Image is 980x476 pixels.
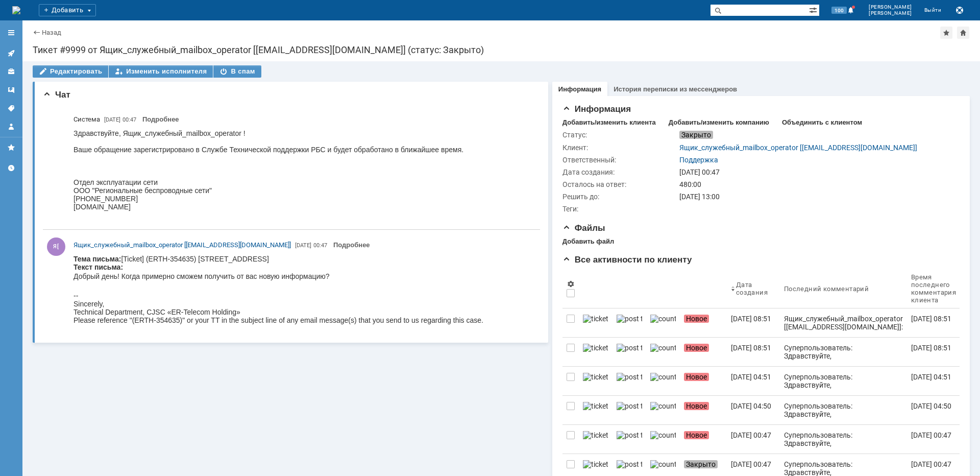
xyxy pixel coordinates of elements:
[736,281,768,296] div: Дата создания
[731,315,771,323] div: [DATE] 08:51
[73,115,100,123] span: Система
[684,460,718,468] span: Закрыто
[612,396,646,424] a: post ticket.png
[782,118,862,127] div: Объединить с клиентом
[562,104,631,114] span: Информация
[911,315,951,323] div: [DATE] 08:51
[617,344,642,352] img: post ticket.png
[562,223,605,233] span: Файлы
[650,344,676,352] img: counter.png
[617,402,642,410] img: post ticket.png
[12,6,20,14] img: logo
[612,425,646,454] a: post ticket.png
[911,373,951,381] div: [DATE] 04:51
[669,118,769,127] div: Добавить/изменить компанию
[784,315,903,429] div: Ящик_служебный_mailbox_operator [[EMAIL_ADDRESS][DOMAIN_NAME]]: Тема письма: [Ticket] (ERTH-35452...
[727,367,780,395] a: [DATE] 04:51
[313,242,327,249] span: 00:47
[679,193,720,201] span: [DATE] 13:00
[562,168,677,176] div: Дата создания:
[3,118,19,135] a: Мой профиль
[809,5,819,14] span: Расширенный поиск
[780,338,907,366] a: Суперпользователь: Здравствуйте, Ящик_служебный_mailbox_operator ! Ваше обращение зарегистрирован...
[784,285,869,293] div: Последний комментарий
[562,193,677,201] div: Решить до:
[42,29,61,36] a: Назад
[3,45,19,61] a: Активности
[579,367,612,395] a: ticket_notification.png
[680,338,727,366] a: Новое
[558,85,601,93] a: Информация
[679,168,953,176] div: [DATE] 00:47
[104,116,120,123] span: [DATE]
[907,396,968,424] a: [DATE] 04:50
[911,344,951,352] div: [DATE] 08:51
[562,156,677,164] div: Ответственный:
[583,431,608,439] img: ticket_notification.png
[679,156,718,164] a: Поддержка
[122,116,136,123] span: 00:47
[579,338,612,366] a: ticket_notification.png
[869,4,912,10] span: [PERSON_NAME]
[39,4,96,16] div: Добавить
[911,431,951,439] div: [DATE] 00:47
[780,367,907,395] a: Суперпользователь: Здравствуйте, Ящик_служебный_mailbox_operator ! Ваше обращение зарегистрирован...
[650,402,676,410] img: counter.png
[784,344,903,434] div: Суперпользователь: Здравствуйте, Ящик_служебный_mailbox_operator ! Ваше обращение зарегистрирован...
[617,460,642,468] img: post ticket.png
[907,367,968,395] a: [DATE] 04:51
[612,338,646,366] a: post ticket.png
[562,205,677,213] div: Теги:
[680,308,727,337] a: Новое
[646,425,680,454] a: counter.png
[333,241,370,249] a: Подробнее
[907,269,968,308] th: Время последнего комментария клиента
[679,180,953,188] div: 480:00
[650,315,676,323] img: counter.png
[33,45,970,55] div: Тикет #9999 от Ящик_служебный_mailbox_operator [[EMAIL_ADDRESS][DOMAIN_NAME]] (статус: Закрыто)
[612,308,646,337] a: post ticket.png
[583,315,608,323] img: ticket_notification.png
[680,425,727,454] a: Новое
[780,425,907,454] a: Суперпользователь: Здравствуйте, Ящик_служебный_mailbox_operator ! Ваше обращение зарегистрирован...
[780,396,907,424] a: Суперпользователь: Здравствуйте, Ящик_служебный_mailbox_operator ! Ваше обращение зарегистрирован...
[680,367,727,395] a: Новое
[43,90,70,100] span: Чат
[784,373,903,463] div: Суперпользователь: Здравствуйте, Ящик_служебный_mailbox_operator ! Ваше обращение зарегистрирован...
[583,373,608,381] img: ticket_notification.png
[562,131,677,139] div: Статус:
[684,373,709,381] span: Новое
[579,425,612,454] a: ticket_notification.png
[831,7,847,14] span: 100
[650,373,676,381] img: counter.png
[957,27,969,39] div: Сделать домашней страницей
[579,308,612,337] a: ticket_notification.png
[727,425,780,454] a: [DATE] 00:47
[562,255,692,265] span: Все активности по клиенту
[562,144,677,152] div: Клиент:
[679,131,713,139] span: Закрыто
[612,367,646,395] a: post ticket.png
[295,242,311,249] span: [DATE]
[614,85,737,93] a: История переписки из мессенджеров
[684,315,709,323] span: Новое
[3,63,19,80] a: Клиенты
[731,460,771,468] div: [DATE] 00:47
[684,402,709,410] span: Новое
[907,425,968,454] a: [DATE] 00:47
[583,344,608,352] img: ticket_notification.png
[780,308,907,337] a: Ящик_служебный_mailbox_operator [[EMAIL_ADDRESS][DOMAIN_NAME]]: Тема письма: [Ticket] (ERTH-35452...
[727,269,780,308] th: Дата создания
[617,373,642,381] img: post ticket.png
[727,396,780,424] a: [DATE] 04:50
[953,4,966,16] button: Сохранить лог
[646,367,680,395] a: counter.png
[679,144,917,152] a: Ящик_служебный_mailbox_operator [[EMAIL_ADDRESS][DOMAIN_NAME]]
[684,344,709,352] span: Новое
[562,237,614,246] div: Добавить файл
[727,308,780,337] a: [DATE] 08:51
[907,338,968,366] a: [DATE] 08:51
[684,431,709,439] span: Новое
[907,308,968,337] a: [DATE] 08:51
[727,338,780,366] a: [DATE] 08:51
